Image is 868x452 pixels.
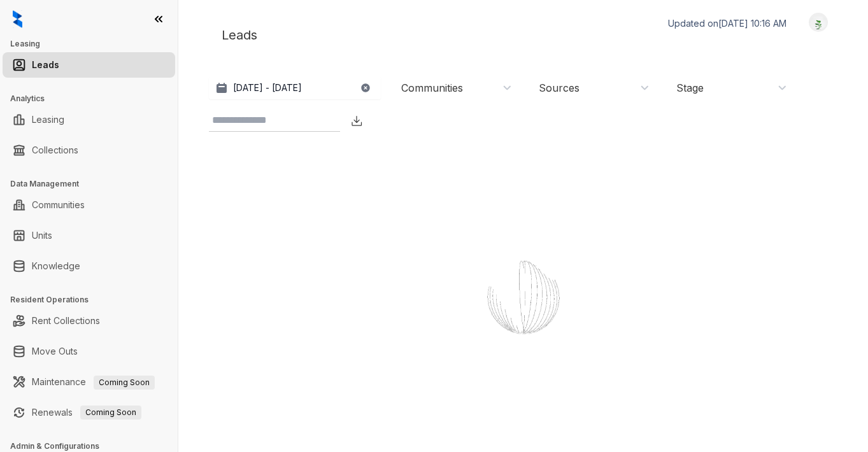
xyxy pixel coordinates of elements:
li: Move Outs [3,339,175,364]
h3: Analytics [10,93,178,104]
img: UserAvatar [809,16,827,29]
li: Leads [3,52,175,78]
img: logo [13,10,22,28]
a: Move Outs [32,339,78,364]
h3: Admin & Configurations [10,441,178,452]
li: Communities [3,192,175,218]
img: Download [350,115,363,127]
img: Loader [460,234,587,361]
button: [DATE] - [DATE] [209,76,381,99]
a: RenewalsComing Soon [32,400,141,425]
div: Leads [209,13,837,57]
h3: Data Management [10,178,178,190]
a: Rent Collections [32,308,100,334]
li: Rent Collections [3,308,175,334]
span: Coming Soon [80,406,141,420]
a: Units [32,223,52,248]
p: Updated on [DATE] 10:16 AM [668,17,786,30]
a: Leasing [32,107,64,132]
li: Units [3,223,175,248]
li: Maintenance [3,369,175,395]
a: Knowledge [32,253,80,279]
li: Leasing [3,107,175,132]
div: Loading... [501,361,546,374]
img: SearchIcon [326,115,337,126]
li: Knowledge [3,253,175,279]
a: Leads [32,52,59,78]
a: Collections [32,138,78,163]
span: Coming Soon [94,376,155,390]
li: Renewals [3,400,175,425]
a: Communities [32,192,85,218]
div: Stage [676,81,704,95]
h3: Resident Operations [10,294,178,306]
li: Collections [3,138,175,163]
div: Sources [539,81,580,95]
p: [DATE] - [DATE] [233,81,302,94]
div: Communities [401,81,463,95]
h3: Leasing [10,38,178,50]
